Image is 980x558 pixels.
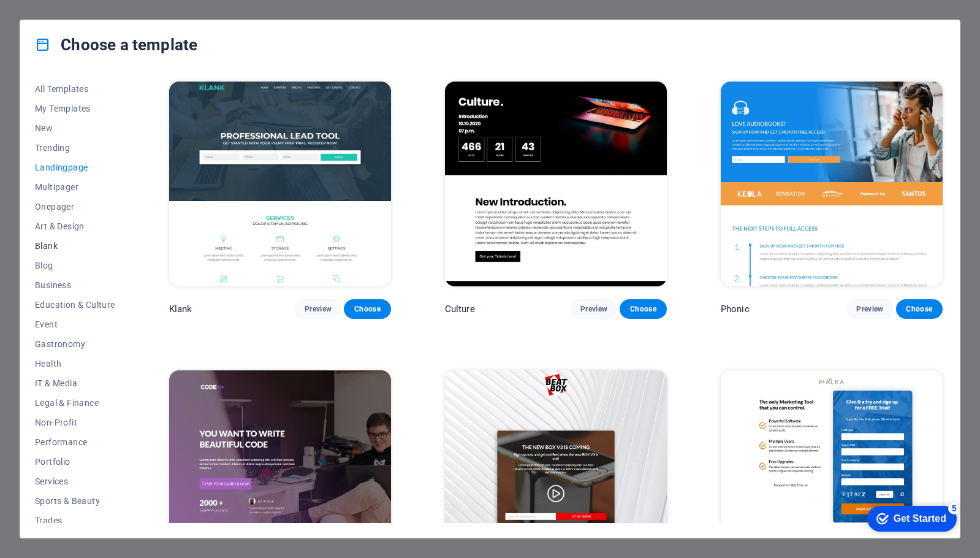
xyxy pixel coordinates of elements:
button: Multipager [35,177,115,197]
button: Preview [571,299,617,319]
span: IT & Media [35,378,115,388]
img: Culture [445,82,667,286]
span: Education & Culture [35,300,115,310]
button: Portfolio [35,452,115,472]
button: Non-Profit [35,413,115,432]
span: Multipager [35,182,115,192]
span: Preview [305,304,332,314]
h4: Choose a template [35,35,197,55]
button: Blank [35,236,115,256]
button: Choose [620,299,666,319]
div: Get Started [36,13,89,25]
span: Preview [856,304,883,314]
button: IT & Media [35,373,115,393]
button: Sports & Beauty [35,491,115,511]
button: Health [35,354,115,373]
button: New [35,118,115,138]
div: 5 [91,2,103,15]
span: Blog [35,261,115,270]
span: Art & Design [35,221,115,231]
span: New [35,123,115,133]
p: Klank [169,303,192,315]
button: Trades [35,511,115,530]
img: Klank [169,82,391,286]
span: Trending [35,143,115,153]
span: Choose [354,304,381,314]
button: Performance [35,432,115,452]
span: Event [35,319,115,329]
span: Blank [35,241,115,251]
span: Choose [906,304,933,314]
button: Choose [896,299,943,319]
span: Portfolio [35,457,115,467]
span: Trades [35,516,115,526]
div: Get Started 5 items remaining, 0% complete [10,6,99,32]
button: Trending [35,138,115,158]
span: Services [35,476,115,486]
button: Onepager [35,197,115,216]
p: Phonic [721,303,750,315]
button: Choose [344,299,390,319]
span: Preview [580,304,607,314]
button: Art & Design [35,216,115,236]
span: Onepager [35,202,115,212]
span: My Templates [35,104,115,113]
button: Preview [846,299,893,319]
button: Event [35,315,115,334]
span: Gastronomy [35,339,115,349]
button: Education & Culture [35,295,115,315]
span: Sports & Beauty [35,496,115,506]
span: Health [35,359,115,369]
span: Non-Profit [35,418,115,427]
button: Gastronomy [35,334,115,354]
button: Business [35,275,115,295]
span: All Templates [35,84,115,94]
button: Services [35,472,115,491]
img: Phonic [721,82,943,286]
button: My Templates [35,99,115,118]
span: Landingpage [35,162,115,172]
button: Landingpage [35,158,115,177]
button: Blog [35,256,115,275]
button: Legal & Finance [35,393,115,413]
p: Culture [445,303,475,315]
button: Preview [295,299,341,319]
span: Business [35,280,115,290]
span: Legal & Finance [35,398,115,408]
button: All Templates [35,79,115,99]
span: Performance [35,437,115,447]
span: Choose [629,304,656,314]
